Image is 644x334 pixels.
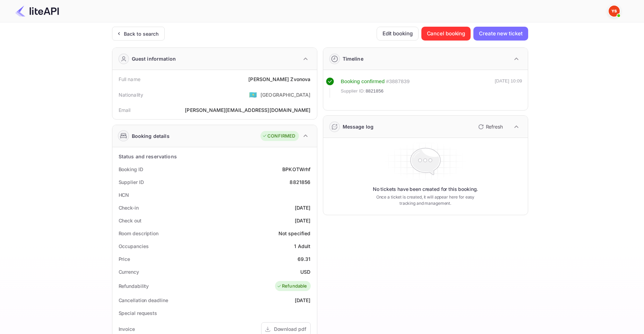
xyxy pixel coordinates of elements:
[278,230,311,237] div: Not specified
[366,88,384,95] span: 8821856
[300,268,310,275] div: USD
[486,123,503,130] p: Refresh
[277,283,307,290] div: Refundable
[282,166,310,173] div: BPKOTWrhf
[295,217,311,224] div: [DATE]
[295,204,311,211] div: [DATE]
[298,255,311,263] div: 69.31
[119,166,143,173] div: Booking ID
[421,27,471,41] button: Cancel booking
[377,27,419,41] button: Edit booking
[119,91,144,98] div: Nationality
[474,121,506,132] button: Refresh
[15,6,59,17] img: LiteAPI Logo
[341,88,365,95] span: Supplier ID:
[260,91,311,98] div: [GEOGRAPHIC_DATA]
[119,191,129,199] div: HCN
[248,76,310,83] div: [PERSON_NAME] Zvonova
[290,178,310,186] div: 8821856
[119,309,157,317] div: Special requests
[386,78,410,86] div: # 3887839
[119,153,177,160] div: Status and reservations
[262,133,295,140] div: CONFIRMED
[609,6,620,17] img: Yandex Support
[343,123,374,130] div: Message log
[119,255,130,263] div: Price
[294,243,310,250] div: 1 Adult
[119,325,135,333] div: Invoice
[124,30,159,37] div: Back to search
[132,132,170,140] div: Booking details
[119,268,139,275] div: Currency
[249,88,257,101] span: United States
[373,186,478,193] p: No tickets have been created for this booking.
[185,106,310,114] div: [PERSON_NAME][EMAIL_ADDRESS][DOMAIN_NAME]
[119,217,141,224] div: Check out
[119,243,149,250] div: Occupancies
[132,55,176,62] div: Guest information
[341,78,385,86] div: Booking confirmed
[119,297,168,304] div: Cancellation deadline
[495,78,522,98] div: [DATE] 10:09
[119,230,158,237] div: Room description
[119,282,149,290] div: Refundability
[295,297,311,304] div: [DATE]
[119,106,131,114] div: Email
[371,194,480,206] p: Once a ticket is created, it will appear here for easy tracking and management.
[119,178,144,186] div: Supplier ID
[343,55,363,62] div: Timeline
[119,76,140,83] div: Full name
[119,204,139,211] div: Check-in
[473,27,528,41] button: Create new ticket
[274,325,306,333] div: Download pdf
